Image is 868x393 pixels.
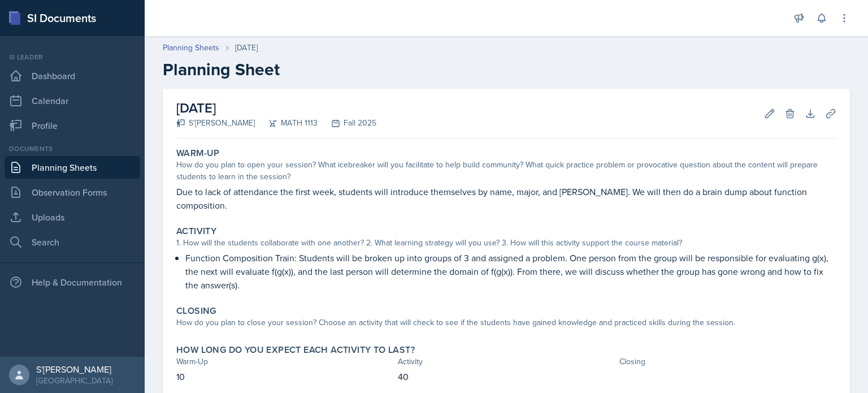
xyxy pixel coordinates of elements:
a: Planning Sheets [163,42,219,54]
label: How long do you expect each activity to last? [176,344,415,356]
div: Warm-Up [176,356,393,368]
div: How do you plan to open your session? What icebreaker will you facilitate to help build community... [176,159,836,183]
div: How do you plan to close your session? Choose an activity that will check to see if the students ... [176,317,836,329]
p: 10 [176,370,393,383]
label: Closing [176,305,216,317]
p: Function Composition Train: Students will be broken up into groups of 3 and assigned a problem. O... [185,251,836,292]
div: Activity [398,356,615,368]
div: Documents [5,144,140,154]
a: Dashboard [5,64,140,87]
div: [GEOGRAPHIC_DATA] [36,375,112,386]
a: Profile [5,114,140,137]
div: Help & Documentation [5,271,140,293]
label: Warm-Up [176,148,220,159]
p: Due to lack of attendance the first week, students will introduce themselves by name, major, and ... [176,185,836,212]
div: Si leader [5,52,140,62]
div: Fall 2025 [318,117,376,129]
a: Calendar [5,89,140,112]
div: MATH 1113 [255,117,318,129]
a: Uploads [5,206,140,228]
a: Observation Forms [5,181,140,204]
div: 1. How will the students collaborate with one another? 2. What learning strategy will you use? 3.... [176,237,836,249]
label: Activity [176,226,216,237]
p: 40 [398,370,615,383]
div: [DATE] [235,42,258,54]
a: Planning Sheets [5,156,140,179]
h2: Planning Sheet [163,59,850,80]
a: Search [5,231,140,253]
div: S'[PERSON_NAME] [36,364,112,375]
h2: [DATE] [176,98,376,118]
div: S'[PERSON_NAME] [176,117,255,129]
div: Closing [619,356,836,368]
